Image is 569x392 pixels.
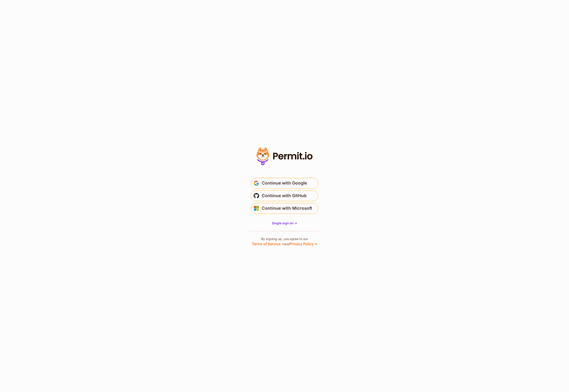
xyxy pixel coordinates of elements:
p: By signing up, you agree to our and [252,237,317,247]
a: Privacy Policy ↗ [290,242,317,246]
span: Continue with GitHub [262,192,307,199]
span: Single sign on -> [272,221,297,225]
button: Continue with Microsoft [251,203,318,214]
span: Continue with Microsoft [262,205,312,212]
button: Continue with Google [251,178,318,189]
a: Terms of Service ↗ [252,242,284,246]
span: Continue with Google [262,180,307,187]
a: Single sign on -> [272,221,297,225]
button: Continue with GitHub [251,190,318,201]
